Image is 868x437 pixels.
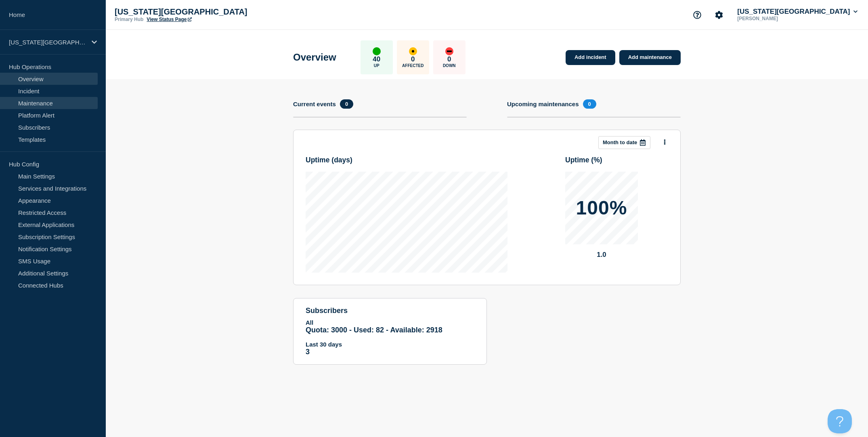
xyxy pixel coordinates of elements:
button: Support [689,6,706,23]
p: [US_STATE][GEOGRAPHIC_DATA] [9,39,86,46]
div: affected [409,47,417,55]
p: Up [374,63,379,68]
p: Month to date [603,139,637,145]
span: 0 [583,99,596,109]
p: [US_STATE][GEOGRAPHIC_DATA] [115,7,276,17]
p: 100% [576,198,627,218]
p: 1.0 [565,251,638,259]
h4: Current events [293,101,336,107]
p: 0 [411,55,415,63]
a: Add maintenance [619,50,681,65]
p: Down [443,63,456,68]
p: All [306,319,474,326]
p: Last 30 days [306,341,474,348]
p: 40 [373,55,380,63]
div: down [445,47,453,55]
h3: Uptime ( days ) [306,156,352,164]
div: up [373,47,381,55]
h4: Upcoming maintenances [507,101,579,107]
p: [PERSON_NAME] [736,16,820,21]
button: [US_STATE][GEOGRAPHIC_DATA] [736,8,859,16]
button: Month to date [598,136,650,149]
span: Quota: 3000 - Used: 82 - Available: 2918 [306,326,442,334]
p: 0 [447,55,451,63]
h4: subscribers [306,307,474,315]
a: Add incident [566,50,615,65]
p: 3 [306,348,474,356]
h3: Uptime ( % ) [565,156,602,164]
button: Account settings [711,6,728,23]
span: 0 [340,99,353,109]
a: View Status Page [147,17,191,22]
iframe: Help Scout Beacon - Open [828,409,852,433]
p: Affected [402,63,424,68]
p: Primary Hub [115,17,143,22]
h1: Overview [293,52,336,63]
